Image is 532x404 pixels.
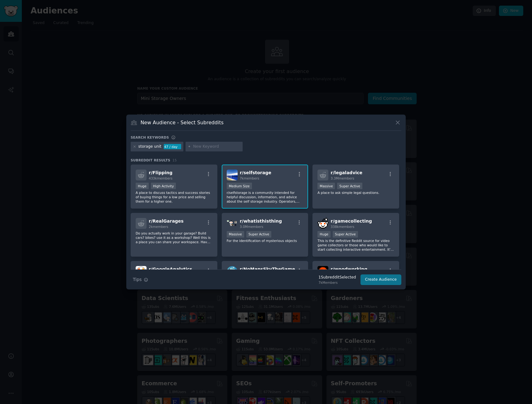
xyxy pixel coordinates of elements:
[331,176,354,180] span: 3.3M members
[149,176,172,180] span: 433k members
[227,239,303,243] p: For the identification of mysterious objects
[333,231,358,238] div: Super Active
[331,225,354,229] span: 338k members
[138,144,162,150] div: storage unit
[136,231,212,244] p: Do you actually work in your garage? Build cars? bikes? use it as a workshop? Well this is a plac...
[131,135,169,140] h3: Search keywords
[136,266,147,277] img: GoogleAnalytics
[227,266,238,277] img: NoMansSkyTheGame
[317,218,328,229] img: gamecollecting
[227,218,238,229] img: whatisthisthing
[331,170,362,175] span: r/ legaladvice
[172,158,177,162] span: 15
[151,183,176,189] div: High Activity
[317,239,394,252] p: This is the definitive Reddit source for video game collectors or those who would like to start c...
[193,144,240,150] input: New Keyword
[149,170,172,175] span: r/ Flipping
[149,225,168,229] span: 2k members
[136,183,149,189] div: Huge
[240,176,259,180] span: 7k members
[149,219,184,224] span: r/ RealGarages
[317,266,328,277] img: woodworking
[133,276,142,283] span: Tips
[164,144,181,150] div: 47 / day
[240,219,282,224] span: r/ whatisthisthing
[227,183,252,189] div: Medium Size
[240,267,295,272] span: r/ NoMansSkyTheGame
[131,158,170,162] span: Subreddit Results
[141,119,224,126] h3: New Audience - Select Subreddits
[131,274,150,285] button: Tips
[240,170,271,175] span: r/ selfstorage
[317,231,331,238] div: Huge
[318,275,356,280] div: 1 Subreddit Selected
[337,183,362,189] div: Super Active
[317,183,335,189] div: Massive
[331,219,372,224] span: r/ gamecollecting
[227,190,303,204] p: r/selfstorage is a community intended for helpful discussion, information, and advice about the s...
[318,280,356,285] div: 7k Members
[331,267,367,272] span: r/ woodworking
[246,231,272,238] div: Super Active
[149,267,192,272] span: r/ GoogleAnalytics
[227,231,244,238] div: Massive
[227,170,238,180] img: selfstorage
[240,225,264,229] span: 3.0M members
[317,190,394,195] p: A place to ask simple legal questions.
[360,274,402,285] button: Create Audience
[136,190,212,204] p: A place to discuss tactics and success stories of buying things for a low price and selling them ...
